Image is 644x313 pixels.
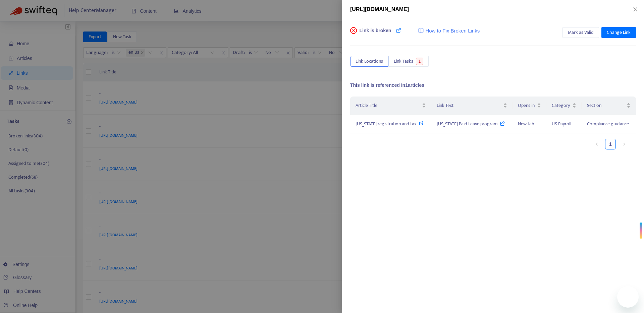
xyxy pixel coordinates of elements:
button: Mark as Valid [562,27,599,38]
a: 1 [605,139,615,149]
span: Compliance guidance [587,120,629,128]
span: Mark as Valid [568,29,594,36]
span: Link Text [437,102,502,109]
th: Article Title [350,97,431,115]
span: Link Locations [356,58,383,65]
span: left [595,142,599,146]
th: Section [582,97,636,115]
button: right [619,139,629,149]
span: [US_STATE] Paid Leave program [437,120,505,128]
span: close [633,7,638,12]
span: Link is broken [360,27,391,41]
span: Category [552,102,571,109]
span: right [622,142,626,146]
span: This link is referenced in 1 articles [350,82,424,88]
span: How to Fix Broken Links [425,27,480,35]
span: Link Tasks [394,58,413,65]
button: Change Link [601,27,636,38]
span: close-circle [350,27,357,34]
button: left [592,139,602,149]
iframe: Button to launch messaging window, conversation in progress [617,286,639,308]
a: How to Fix Broken Links [418,27,480,35]
button: Link Locations [350,56,388,67]
th: Link Text [431,97,513,115]
li: Next Page [619,139,629,149]
span: [US_STATE] registration and tax [356,120,416,128]
span: New tab [518,120,534,128]
li: Previous Page [592,139,602,149]
th: Category [546,97,582,115]
li: 1 [605,139,616,149]
span: Article Title [356,102,421,109]
img: image-link [418,28,424,34]
span: Change Link [607,29,631,36]
span: [URL][DOMAIN_NAME] [350,6,409,12]
span: 1 [416,58,424,65]
button: Link Tasks1 [388,56,429,67]
span: Opens in [518,102,536,109]
th: Opens in [513,97,546,115]
span: Section [587,102,625,109]
span: US Payroll [552,120,571,128]
button: Close [631,6,640,13]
